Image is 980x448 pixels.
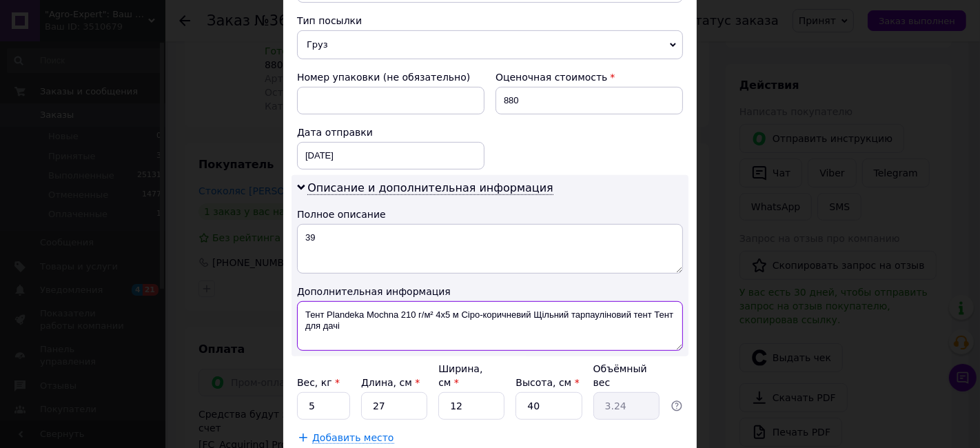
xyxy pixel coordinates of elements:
[438,363,482,388] label: Ширина, см
[312,432,394,444] span: Добавить место
[361,377,420,388] label: Длина, см
[297,207,683,221] div: Полное описание
[593,362,660,389] div: Объёмный вес
[297,15,362,26] span: Тип посылки
[297,125,484,139] div: Дата отправки
[297,301,683,351] textarea: Тент Plandeka Mochna 210 г/м² 4х5 м Сіро-коричневий Щільний тарпауліновий тент Тент для дачі
[307,181,553,195] span: Описание и дополнительная информация
[297,377,340,388] label: Вес, кг
[297,285,683,298] div: Дополнительная информация
[297,70,484,84] div: Номер упаковки (не обязательно)
[297,224,683,274] textarea: 39
[297,30,683,59] span: Груз
[515,377,579,388] label: Высота, см
[496,70,683,84] div: Оценочная стоимость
